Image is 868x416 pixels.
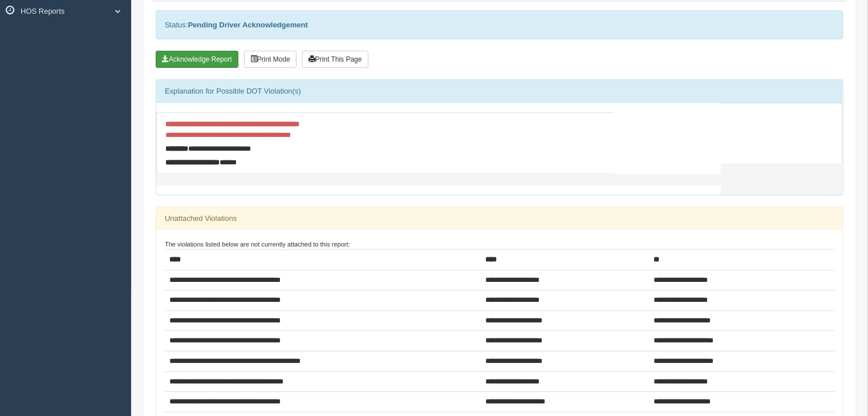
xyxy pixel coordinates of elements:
strong: Pending Driver Acknowledgement [188,21,307,29]
div: Status: [156,10,843,39]
div: Explanation for Possible DOT Violation(s) [156,80,843,103]
button: Print Mode [244,51,297,68]
button: Print This Page [302,51,368,68]
button: Acknowledge Receipt [156,51,238,68]
small: The violations listed below are not currently attached to this report: [165,241,350,248]
div: Unattached Violations [156,207,843,230]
